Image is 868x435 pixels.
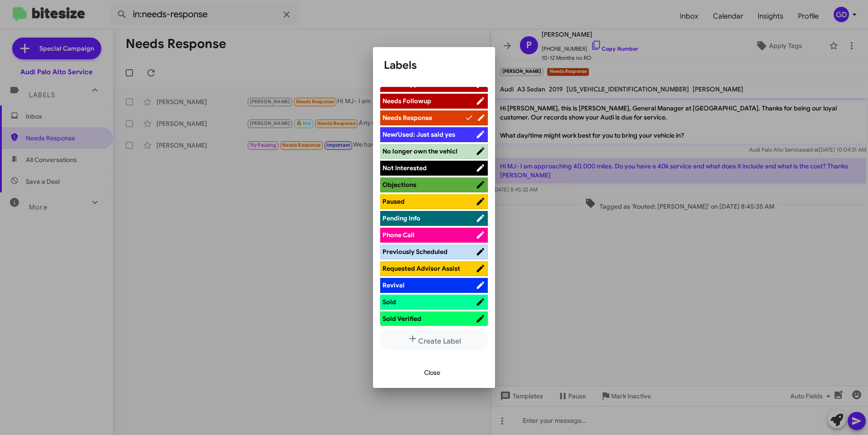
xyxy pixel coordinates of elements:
span: New/Used: Just said yes [382,130,455,139]
span: Needs Followup [382,97,431,105]
span: Sold Verified [382,315,421,323]
span: Phone Call [382,231,415,239]
span: Revival [382,281,405,289]
h1: Labels [384,58,484,72]
span: Objections [382,181,416,189]
span: No longer own the vehicl [382,147,458,155]
span: Previously Scheduled [382,248,448,256]
span: Close [424,364,440,381]
button: Close [417,364,448,381]
button: Create Label [380,330,488,350]
span: Sold [382,298,396,306]
span: Requested Advisor Assist [382,264,460,272]
span: Paused [382,197,405,206]
span: Missed Appointment [382,80,446,88]
span: Pending Info [382,214,420,222]
span: Not Interested [382,164,427,172]
span: Needs Response [382,114,432,122]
